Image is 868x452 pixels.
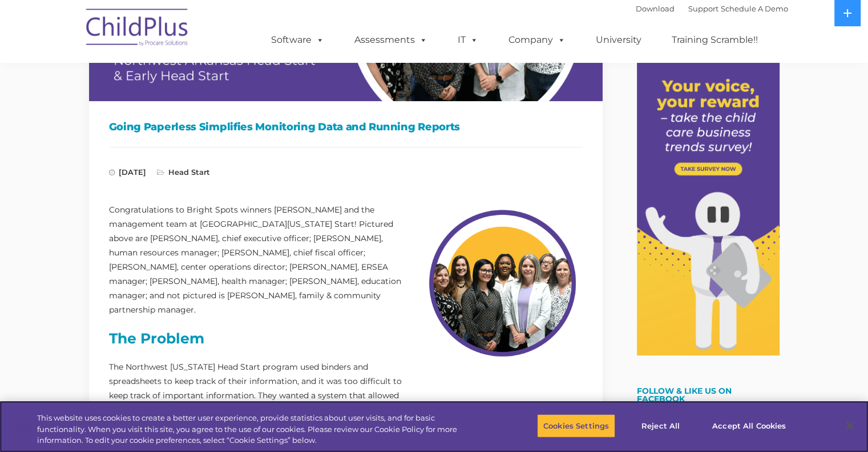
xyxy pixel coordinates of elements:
button: Accept All Cookies [706,414,792,438]
a: Follow & Like Us on Facebook [637,386,732,404]
strong: The Problem [109,330,204,347]
a: Company [497,29,577,51]
div: This website uses cookies to create a better user experience, provide statistics about user visit... [37,413,478,446]
span: [DATE] [109,167,146,177]
img: ChildPlus by Procare Solutions [80,1,195,58]
a: Support [688,4,718,13]
p: Congratulations to Bright Spots winners [PERSON_NAME] and the management team at [GEOGRAPHIC_DATA... [109,203,406,317]
a: Download [636,4,675,13]
button: Reject All [625,414,696,438]
font: | [636,4,788,13]
button: Cookies Settings [537,414,615,438]
a: Training Scramble!! [660,29,769,51]
a: Software [260,29,336,51]
a: Assessments [343,29,439,51]
p: The Northwest [US_STATE] Head Start program used binders and spreadsheets to keep track of their ... [109,360,406,431]
a: IT [446,29,490,51]
a: University [584,29,653,51]
button: Close [837,413,862,438]
a: Schedule A Demo [721,4,788,13]
a: Head Start [168,167,210,177]
h1: Going Paperless Simplifies Monitoring Data and Running Reports [109,118,583,135]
